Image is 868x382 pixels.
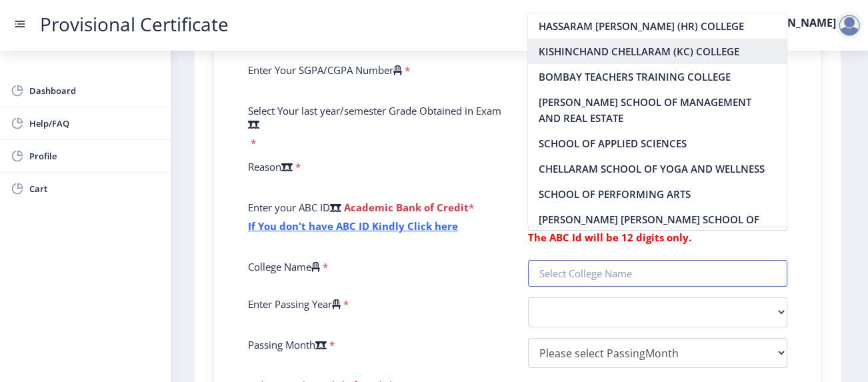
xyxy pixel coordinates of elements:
label: Select Your last year/semester Grade Obtained in Exam [248,104,508,131]
nb-option: SCHOOL OF PERFORMING ARTS [528,181,786,207]
span: Help/FAQ [29,115,160,131]
input: Select College Name [528,260,788,287]
nb-option: BOMBAY TEACHERS TRAINING COLLEGE [528,64,786,89]
label: Enter Passing Year [248,297,341,311]
nb-option: CHELLARAM SCHOOL OF YOGA AND WELLNESS [528,156,786,181]
nb-option: SCHOOL OF APPLIED SCIENCES [528,131,786,156]
span: Dashboard [29,83,160,99]
label: College Name [248,260,320,273]
label: Enter Your SGPA/CGPA Number [248,63,402,77]
span: Cart [29,181,160,197]
label: Enter your ABC ID [248,201,341,214]
b: The ABC Id will be 12 digits only. [528,231,691,244]
a: Provisional Certificate [27,17,242,31]
label: Reason [248,160,293,173]
nb-option: [PERSON_NAME] [PERSON_NAME] SCHOOL OF LAW [528,207,786,248]
nb-option: HASSARAM [PERSON_NAME] (HR) COLLEGE [528,13,786,39]
span: Profile [29,148,160,164]
label: [PERSON_NAME] [749,17,836,28]
nb-option: KISHINCHAND CHELLARAM (KC) COLLEGE [528,39,786,64]
b: Academic Bank of Credit [344,201,469,214]
label: Passing Month [248,338,327,351]
nb-option: [PERSON_NAME] SCHOOL OF MANAGEMENT AND REAL ESTATE [528,89,786,131]
a: If You don't have ABC ID Kindly Click here [248,219,458,233]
